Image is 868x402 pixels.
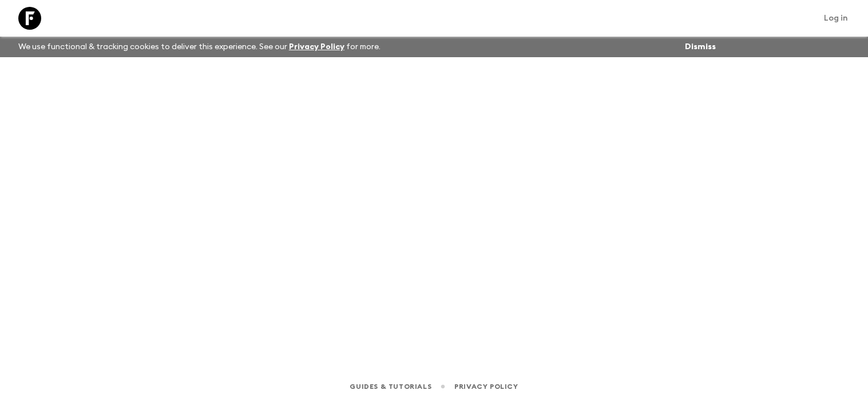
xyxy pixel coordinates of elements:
a: Privacy Policy [289,43,344,51]
a: Guides & Tutorials [350,380,431,393]
p: We use functional & tracking cookies to deliver this experience. See our for more. [14,37,385,57]
button: Dismiss [682,39,719,55]
a: Log in [818,10,854,26]
a: Privacy Policy [454,380,518,393]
